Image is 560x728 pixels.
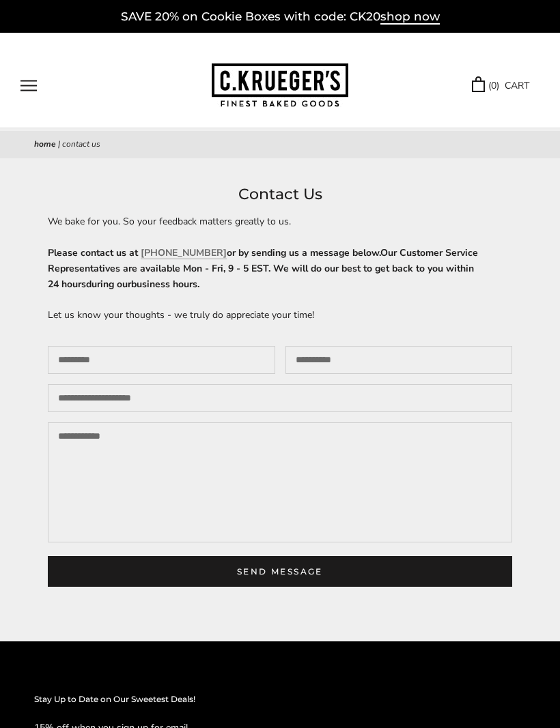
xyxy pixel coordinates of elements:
[86,278,131,291] span: during our
[34,138,526,151] nav: breadcrumbs
[48,346,275,374] input: Your name
[285,346,513,374] input: Your email
[48,556,512,587] button: Send message
[48,246,478,291] span: Our Customer Service Representatives are available Mon - Fri, 9 - 5 EST. We will do our best to g...
[62,139,100,149] span: Contact Us
[48,422,512,542] textarea: Your message
[48,246,478,291] strong: Please contact us at
[141,246,227,259] a: [PHONE_NUMBER]
[138,246,380,259] span: or by sending us a message below.
[20,80,37,91] button: Open navigation
[34,182,526,207] h1: Contact Us
[48,214,512,229] p: We bake for you. So your feedback matters greatly to us.
[34,693,526,706] h2: Stay Up to Date on Our Sweetest Deals!
[34,139,56,149] a: Home
[48,384,512,412] input: Your phone (optional)
[121,10,440,25] a: SAVE 20% on Cookie Boxes with code: CK20shop now
[48,307,512,323] p: Let us know your thoughts - we truly do appreciate your time!
[131,278,199,291] span: business hours.
[472,78,529,93] a: (0) CART
[380,10,440,25] span: shop now
[212,63,348,108] img: C.KRUEGER'S
[58,139,60,149] span: |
